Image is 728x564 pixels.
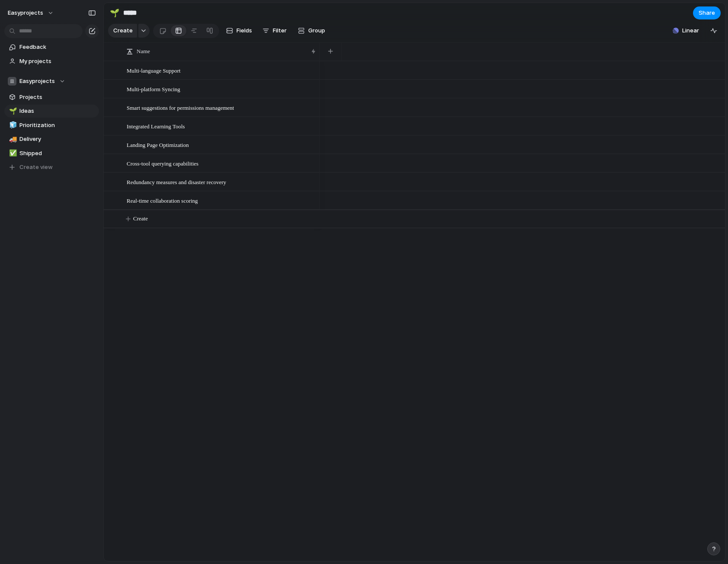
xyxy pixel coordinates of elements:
[259,24,290,38] button: Filter
[9,120,15,130] div: 🧊
[8,121,16,130] button: 🧊
[682,26,699,35] span: Linear
[127,65,181,75] span: Multi-language Support
[19,77,55,86] span: Easyprojects
[9,148,15,158] div: ✅
[294,24,329,38] button: Group
[4,133,99,146] a: 🚚Delivery
[4,41,99,54] a: Feedback
[19,163,53,172] span: Create view
[108,24,137,38] button: Create
[8,9,43,17] span: easyprojects
[236,26,252,35] span: Fields
[4,55,99,68] a: My projects
[699,9,715,17] span: Share
[19,121,96,130] span: Prioritization
[19,43,96,51] span: Feedback
[4,161,99,174] button: Create view
[273,26,287,35] span: Filter
[127,177,226,187] span: Redundancy measures and disaster recovery
[110,7,119,19] div: 🌱
[8,149,16,158] button: ✅
[8,107,16,115] button: 🌱
[113,26,133,35] span: Create
[137,47,150,56] span: Name
[19,149,96,158] span: Shipped
[308,26,325,35] span: Group
[4,119,99,132] a: 🧊Prioritization
[19,107,96,115] span: Ideas
[9,106,15,116] div: 🌱
[4,75,99,88] button: Easyprojects
[127,84,180,94] span: Multi-platform Syncing
[669,24,702,37] button: Linear
[127,121,185,131] span: Integrated Learning Tools
[108,6,121,20] button: 🌱
[9,134,15,144] div: 🚚
[127,140,189,150] span: Landing Page Optimization
[4,147,99,160] a: ✅Shipped
[127,195,198,205] span: Real-time collaboration scoring
[8,135,16,143] button: 🚚
[693,6,721,19] button: Share
[133,214,148,223] span: Create
[223,24,255,38] button: Fields
[127,102,234,112] span: Smart suggestions for permissions management
[19,93,96,102] span: Projects
[127,158,198,168] span: Cross-tool querying capabilities
[4,91,99,104] a: Projects
[19,57,96,66] span: My projects
[4,105,99,118] a: 🌱Ideas
[19,135,96,143] span: Delivery
[4,6,58,20] button: easyprojects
